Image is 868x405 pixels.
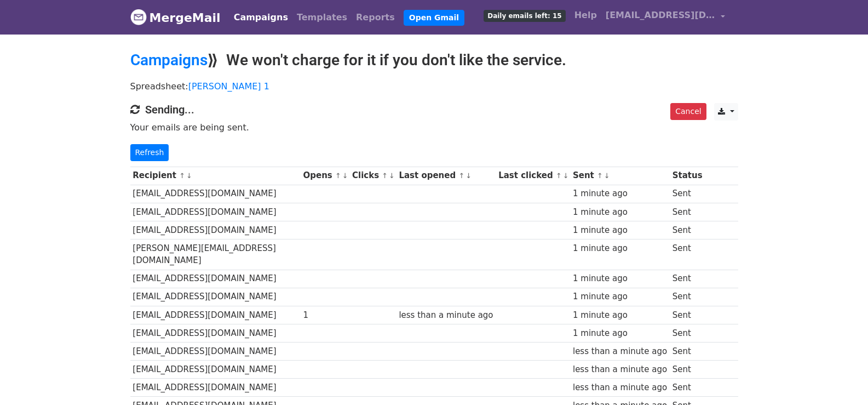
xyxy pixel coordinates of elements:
a: ↑ [335,172,341,180]
a: Campaigns [229,7,292,28]
div: 1 minute ago [573,327,667,340]
a: ↓ [342,172,348,180]
td: [EMAIL_ADDRESS][DOMAIN_NAME] [130,270,301,288]
td: [EMAIL_ADDRESS][DOMAIN_NAME] [130,361,301,379]
td: [EMAIL_ADDRESS][DOMAIN_NAME] [130,342,301,360]
div: 1 minute ago [573,290,667,303]
td: [EMAIL_ADDRESS][DOMAIN_NAME] [130,324,301,342]
td: Sent [670,239,705,270]
td: [EMAIL_ADDRESS][DOMAIN_NAME] [130,221,301,239]
a: MergeMail [130,6,221,29]
div: 1 minute ago [573,187,667,200]
a: Help [570,4,601,26]
p: Spreadsheet: [130,81,738,92]
div: 1 minute ago [573,272,667,285]
a: ↓ [604,172,610,180]
a: Reports [352,7,399,28]
td: Sent [670,361,705,379]
td: Sent [670,306,705,324]
a: ↓ [563,172,569,180]
td: Sent [670,379,705,397]
th: Recipient [130,167,301,185]
a: ↑ [458,172,464,180]
td: Sent [670,203,705,221]
a: [PERSON_NAME] 1 [188,81,269,92]
a: Daily emails left: 15 [479,4,570,26]
th: Last clicked [496,167,570,185]
div: 1 minute ago [573,309,667,322]
td: [EMAIL_ADDRESS][DOMAIN_NAME] [130,306,301,324]
p: Your emails are being sent. [130,122,738,133]
a: ↓ [389,172,395,180]
a: ↑ [597,172,603,180]
td: [PERSON_NAME][EMAIL_ADDRESS][DOMAIN_NAME] [130,239,301,270]
h2: ⟫ We won't charge for it if you don't like the service. [130,51,738,70]
td: [EMAIL_ADDRESS][DOMAIN_NAME] [130,288,301,306]
div: 1 minute ago [573,224,667,237]
div: 1 minute ago [573,242,667,255]
a: ↑ [556,172,562,180]
div: less than a minute ago [399,309,493,322]
a: Templates [292,7,352,28]
div: less than a minute ago [573,345,667,358]
a: Open Gmail [404,10,464,26]
a: Refresh [130,144,169,161]
th: Clicks [349,167,396,185]
span: Daily emails left: 15 [484,10,565,22]
a: [EMAIL_ADDRESS][DOMAIN_NAME] [601,4,729,30]
div: 1 [303,309,347,322]
a: ↑ [382,172,388,180]
a: ↑ [179,172,185,180]
td: Sent [670,324,705,342]
th: Opens [301,167,350,185]
a: ↓ [465,172,472,180]
th: Status [670,167,705,185]
a: Campaigns [130,51,208,69]
td: Sent [670,342,705,360]
td: Sent [670,185,705,203]
td: Sent [670,270,705,288]
h4: Sending... [130,103,738,116]
div: 1 minute ago [573,206,667,219]
td: Sent [670,288,705,306]
span: [EMAIL_ADDRESS][DOMAIN_NAME] [606,9,715,22]
td: [EMAIL_ADDRESS][DOMAIN_NAME] [130,203,301,221]
th: Last opened [396,167,496,185]
a: ↓ [186,172,192,180]
div: less than a minute ago [573,381,667,394]
td: [EMAIL_ADDRESS][DOMAIN_NAME] [130,379,301,397]
a: Cancel [670,103,706,120]
td: Sent [670,221,705,239]
th: Sent [570,167,670,185]
td: [EMAIL_ADDRESS][DOMAIN_NAME] [130,185,301,203]
div: less than a minute ago [573,363,667,376]
img: MergeMail logo [130,9,147,25]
